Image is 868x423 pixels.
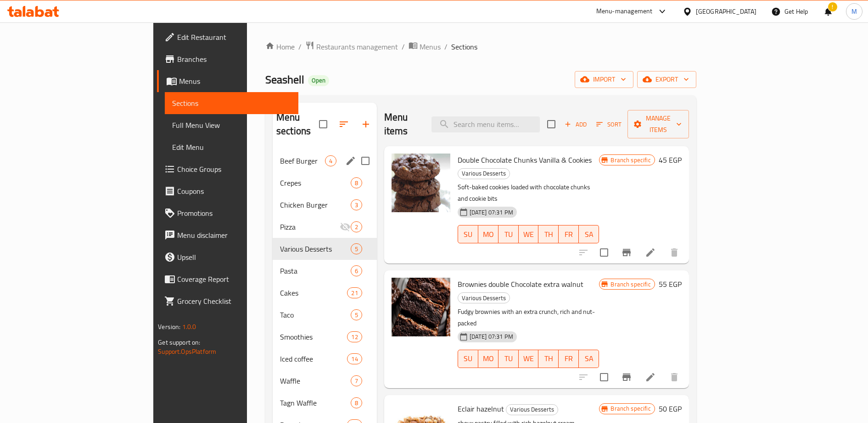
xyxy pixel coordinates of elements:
span: Waffle [280,375,351,386]
div: Iced coffee [280,353,347,364]
span: Manage items [635,113,682,136]
span: TU [502,228,515,241]
div: items [351,397,362,408]
a: Menus [157,70,298,92]
span: SU [462,228,475,241]
span: 5 [351,311,362,319]
span: Version: [158,321,180,333]
div: Crepes [280,177,351,188]
button: TU [498,225,519,243]
span: WE [522,228,535,241]
span: Restaurants management [316,41,398,52]
button: MO [478,350,498,368]
span: Sections [451,41,477,52]
span: Add item [561,117,590,132]
button: MO [478,225,498,243]
button: Branch-specific-item [616,366,638,388]
div: Various Desserts [458,168,510,179]
div: Chicken Burger3 [273,194,377,216]
span: Get support on: [158,336,200,348]
button: Manage items [627,110,689,138]
span: 21 [347,289,361,297]
span: Sections [172,98,291,109]
a: Sections [165,92,298,114]
span: TU [502,352,515,365]
span: Coupons [177,186,291,197]
div: Various Desserts [458,292,510,303]
button: SU [458,350,478,368]
span: Sort items [590,117,627,132]
a: Full Menu View [165,114,298,136]
a: Coupons [157,180,298,202]
span: Cakes [280,287,347,298]
h2: Menu items [384,110,420,138]
p: Soft-baked cookies loaded with chocolate chunks and cookie bits [458,181,599,204]
button: delete [663,242,685,264]
input: search [431,116,540,132]
a: Upsell [157,246,298,268]
div: items [347,353,362,364]
div: Tagn Waffle [280,397,351,408]
p: Fudgy brownies with an extra crunch, rich and nut-packed [458,306,599,329]
span: Menu disclaimer [177,230,291,241]
img: Double Chocolate Chunks Vanilla & Cookies [392,154,450,212]
button: SU [458,225,478,243]
span: Edit Restaurant [177,32,291,43]
span: Pizza [280,221,340,232]
span: 7 [351,377,362,385]
div: items [351,309,362,320]
span: WE [522,352,535,365]
button: Add [561,117,590,132]
button: Add section [355,113,377,135]
span: Select to update [594,368,614,387]
span: 14 [347,355,361,363]
button: WE [519,350,539,368]
span: Branch specific [607,280,654,289]
button: FR [559,350,579,368]
span: FR [562,228,575,241]
a: Promotions [157,202,298,224]
span: SU [462,352,475,365]
img: Brownies double Chocolate extra walnut [392,278,450,336]
span: Various Desserts [458,293,510,303]
span: Branch specific [607,156,654,165]
span: SA [582,352,595,365]
span: [DATE] 07:31 PM [466,208,517,217]
span: TH [542,352,555,365]
span: Various Desserts [280,243,351,254]
span: 5 [351,245,362,253]
div: Taco5 [273,304,377,326]
span: Menus [420,41,441,52]
span: Menus [179,76,291,87]
div: Taco [280,309,351,320]
div: Menu-management [596,6,653,17]
span: Various Desserts [506,404,558,415]
li: / [444,41,448,52]
span: Beef Burger [280,155,325,166]
a: Menu disclaimer [157,224,298,246]
div: Waffle7 [273,370,377,392]
span: Grocery Checklist [177,296,291,307]
div: Pasta6 [273,260,377,282]
span: Branches [177,54,291,65]
span: Chicken Burger [280,199,351,210]
button: export [637,71,696,88]
div: [GEOGRAPHIC_DATA] [696,6,756,16]
span: 3 [351,201,362,209]
div: items [351,375,362,386]
div: Smoothies12 [273,326,377,348]
span: SA [582,228,595,241]
span: 8 [351,179,362,187]
div: Pasta [280,265,351,276]
div: Beef Burger4edit [273,150,377,172]
span: Branch specific [607,404,654,413]
div: items [351,243,362,254]
span: Promotions [177,208,291,219]
a: Grocery Checklist [157,290,298,312]
div: Cakes21 [273,282,377,304]
span: 12 [347,333,361,341]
